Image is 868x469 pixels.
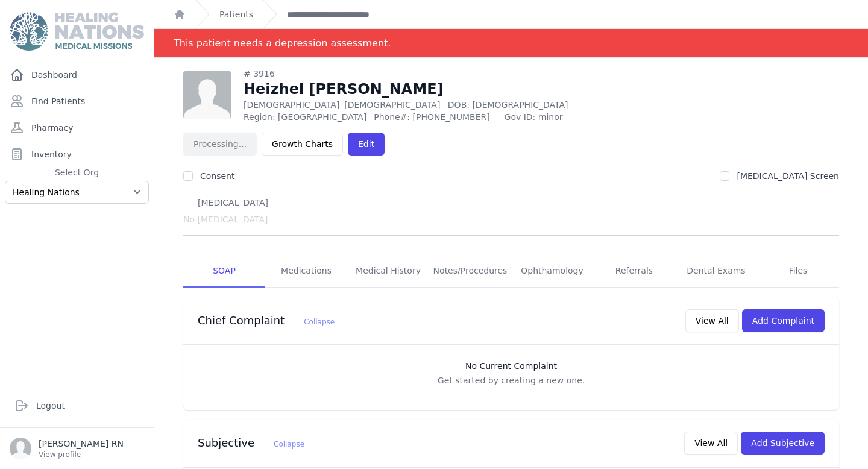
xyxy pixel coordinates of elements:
button: Add Subjective [741,432,825,455]
button: View All [684,432,738,455]
a: Medications [265,255,347,288]
p: [DEMOGRAPHIC_DATA] [244,99,635,111]
div: This patient needs a depression assessment. [174,29,391,57]
a: Growth Charts [262,133,343,156]
span: [MEDICAL_DATA] [193,197,273,209]
a: Find Patients [5,89,149,113]
a: [PERSON_NAME] RN View profile [10,438,144,459]
label: [MEDICAL_DATA] Screen [737,171,839,181]
label: Consent [200,171,234,181]
h3: No Current Complaint [195,360,827,372]
p: View profile [39,450,124,459]
button: Processing... [183,133,257,156]
span: Gov ID: minor [505,111,635,123]
a: Logout [10,394,144,418]
p: [PERSON_NAME] RN [39,438,124,450]
a: Referrals [593,255,675,288]
a: Files [757,255,839,288]
a: Medical History [347,255,429,288]
a: Notes/Procedures [429,255,511,288]
h1: Heizhel [PERSON_NAME] [244,80,635,99]
button: View All [685,309,739,332]
nav: Tabs [183,255,839,288]
a: Patients [219,8,253,20]
div: # 3916 [244,68,635,80]
span: No [MEDICAL_DATA] [183,213,268,225]
a: Ophthamology [511,255,593,288]
span: [DEMOGRAPHIC_DATA] [344,100,440,110]
button: Add Complaint [742,309,825,332]
a: Inventory [5,142,149,166]
a: Dashboard [5,63,149,87]
a: Pharmacy [5,116,149,140]
span: Select Org [50,166,104,178]
span: Collapse [304,318,335,326]
span: DOB: [DEMOGRAPHIC_DATA] [448,100,568,110]
img: person-242608b1a05df3501eefc295dc1bc67a.jpg [183,71,231,119]
span: Phone#: [PHONE_NUMBER] [374,111,497,123]
a: Dental Exams [675,255,757,288]
h3: Chief Complaint [198,313,335,328]
div: Notification [154,29,868,58]
a: SOAP [183,255,265,288]
a: Edit [348,133,385,156]
p: Get started by creating a new one. [195,374,827,386]
span: Collapse [274,440,304,449]
span: Region: [GEOGRAPHIC_DATA] [244,111,366,123]
h3: Subjective [198,436,304,450]
img: Medical Missions EMR [10,12,143,51]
